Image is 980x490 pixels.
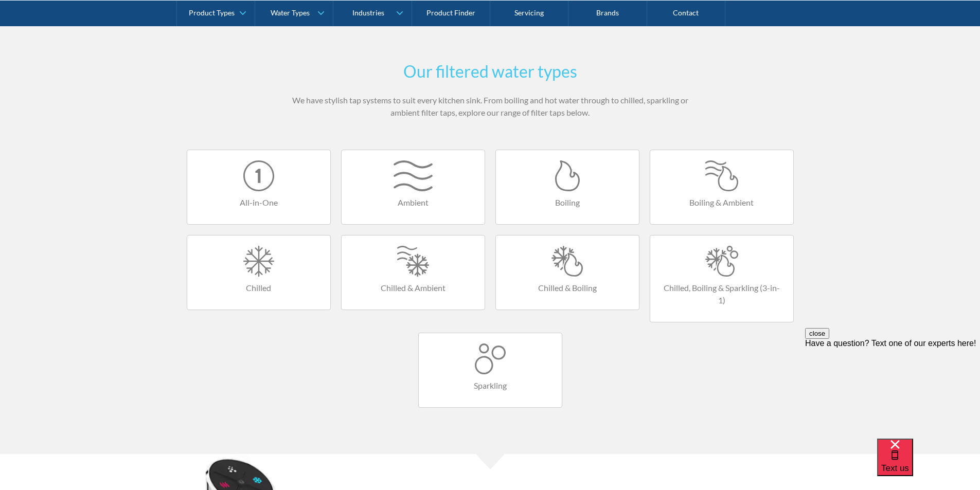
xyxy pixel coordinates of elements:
h4: Chilled & Ambient [352,282,474,294]
div: Product Types [189,8,235,17]
a: Boiling & Ambient [650,150,794,225]
a: All-in-One [187,150,331,225]
a: Boiling [495,150,639,225]
p: We have stylish tap systems to suit every kitchen sink. From boiling and hot water through to chi... [290,94,691,119]
h4: Chilled, Boiling & Sparkling (3-in-1) [661,282,783,306]
h4: Chilled [198,282,320,294]
a: Chilled, Boiling & Sparkling (3-in-1) [650,235,794,322]
h4: Chilled & Boiling [506,282,629,294]
h4: Ambient [352,196,474,209]
iframe: podium webchat widget prompt [805,328,980,451]
div: Water Types [271,8,310,17]
a: Chilled [187,235,331,310]
a: Chilled & Boiling [495,235,639,310]
a: Chilled & Ambient [341,235,485,310]
a: Sparkling [418,333,562,408]
h2: Our filtered water types [290,59,691,84]
a: Ambient [341,150,485,225]
h4: All-in-One [198,196,320,209]
h4: Sparkling [429,379,551,392]
div: Industries [352,8,384,17]
h4: Boiling & Ambient [661,196,783,209]
iframe: podium webchat widget bubble [877,439,980,490]
h4: Boiling [506,196,629,209]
